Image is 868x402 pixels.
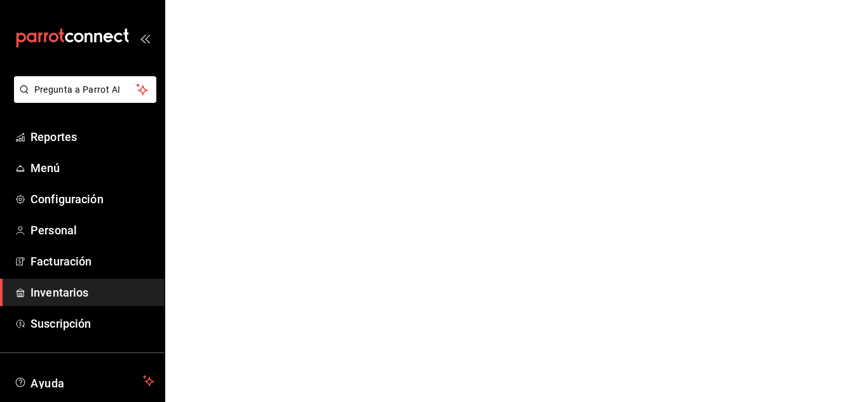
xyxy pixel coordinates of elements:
[31,315,154,332] span: Suscripción
[31,128,154,145] span: Reportes
[31,373,138,389] span: Ayuda
[31,284,154,301] span: Inventarios
[140,33,150,43] button: open_drawer_menu
[14,76,156,103] button: Pregunta a Parrot AI
[31,253,154,270] span: Facturación
[34,83,137,97] span: Pregunta a Parrot AI
[31,222,154,239] span: Personal
[9,92,156,105] a: Pregunta a Parrot AI
[31,191,154,208] span: Configuración
[31,159,154,177] span: Menú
